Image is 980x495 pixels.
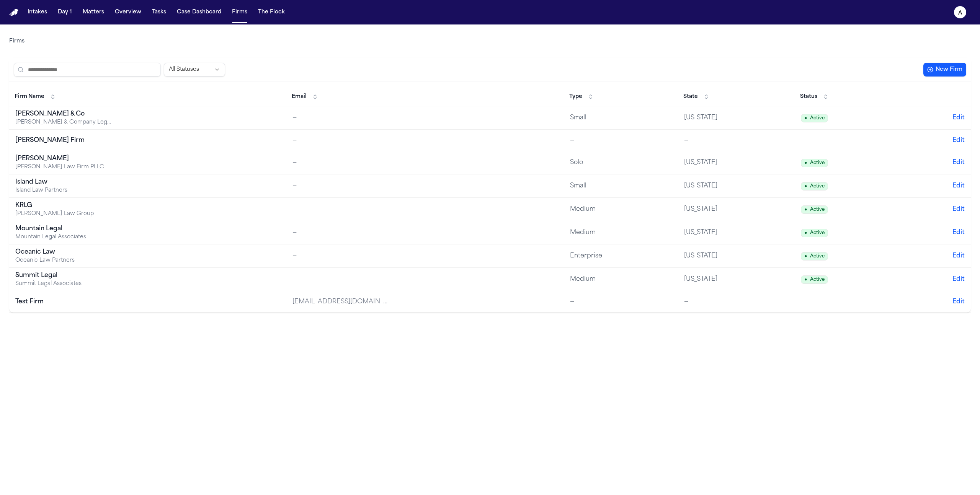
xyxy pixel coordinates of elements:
[292,136,388,145] div: —
[255,5,288,19] button: The Flock
[801,182,828,191] span: Active
[292,93,307,101] span: Email
[804,183,807,189] span: ●
[684,136,780,145] div: —
[684,181,780,191] div: [US_STATE]
[292,297,388,306] div: [EMAIL_ADDRESS][DOMAIN_NAME]
[684,205,780,214] div: [US_STATE]
[9,37,24,45] nav: Breadcrumb
[570,297,666,306] div: —
[15,93,44,101] span: Firm Name
[80,5,107,19] button: Matters
[570,181,666,191] div: Small
[684,113,780,122] div: [US_STATE]
[112,5,144,19] button: Overview
[804,160,807,166] span: ●
[15,163,111,171] div: [PERSON_NAME] Law Firm PLLC
[15,154,111,163] div: [PERSON_NAME]
[292,158,388,167] div: —
[804,230,807,236] span: ●
[55,5,75,19] button: Day 1
[801,252,828,261] span: Active
[952,205,965,214] button: Edit
[684,228,780,237] div: [US_STATE]
[15,187,111,194] div: Island Law Partners
[292,251,388,261] div: —
[570,136,666,145] div: —
[15,109,111,119] div: [PERSON_NAME] & Co
[684,251,780,261] div: [US_STATE]
[684,158,780,167] div: [US_STATE]
[15,271,111,280] div: Summit Legal
[292,275,388,284] div: —
[796,91,833,103] button: Status
[15,210,111,218] div: [PERSON_NAME] Law Group
[679,91,713,103] button: State
[570,158,666,167] div: Solo
[15,224,111,233] div: Mountain Legal
[292,181,388,191] div: —
[804,253,807,259] span: ●
[801,114,828,122] span: Active
[569,93,582,101] span: Type
[801,159,828,167] span: Active
[15,247,111,257] div: Oceanic Law
[570,205,666,214] div: Medium
[15,177,111,187] div: Island Law
[15,280,111,288] div: Summit Legal Associates
[565,91,598,103] button: Type
[15,257,111,264] div: Oceanic Law Partners
[952,158,965,167] button: Edit
[9,9,18,16] img: Finch Logo
[684,275,780,284] div: [US_STATE]
[801,205,828,214] span: Active
[570,228,666,237] div: Medium
[952,181,965,191] button: Edit
[570,113,666,122] div: Small
[804,207,807,213] span: ●
[570,251,666,261] div: Enterprise
[15,119,111,126] div: [PERSON_NAME] & Company Legal Services
[9,9,18,16] a: Home
[292,205,388,214] div: —
[684,297,780,306] div: —
[15,201,111,210] div: KRLG
[952,136,965,145] button: Edit
[229,5,250,19] button: Firms
[800,93,817,101] span: Status
[804,277,807,283] span: ●
[15,136,111,145] div: [PERSON_NAME] Firm
[952,113,965,122] button: Edit
[683,93,698,101] span: State
[570,275,666,284] div: Medium
[801,275,828,284] span: Active
[9,37,24,45] a: Firms
[804,115,807,121] span: ●
[11,91,60,103] button: Firm Name
[952,251,965,261] button: Edit
[149,5,169,19] button: Tasks
[952,275,965,284] button: Edit
[952,297,965,306] button: Edit
[174,5,224,19] button: Case Dashboard
[923,63,966,77] button: New Firm
[15,297,111,306] div: Test Firm
[292,113,388,122] div: —
[24,5,50,19] button: Intakes
[15,233,111,241] div: Mountain Legal Associates
[952,228,965,237] button: Edit
[288,91,322,103] button: Email
[292,228,388,237] div: —
[801,229,828,237] span: Active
